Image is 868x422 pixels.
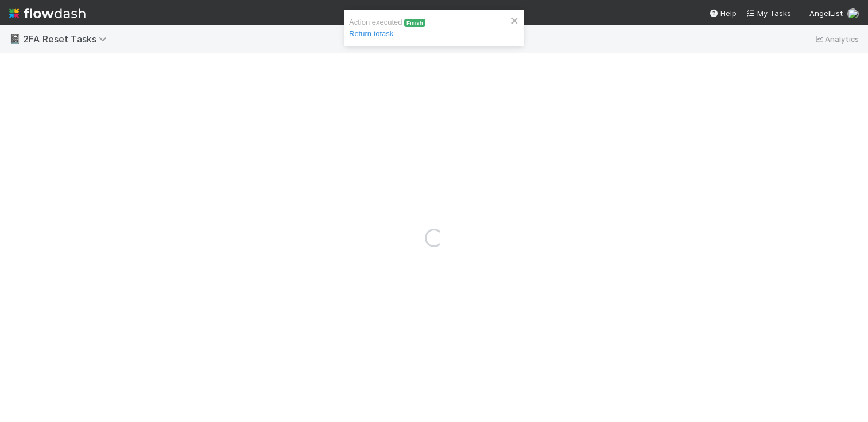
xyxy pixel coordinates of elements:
a: My Tasks [746,7,791,19]
button: close [511,14,519,26]
img: logo-inverted-e16ddd16eac7371096b0.svg [9,3,86,23]
span: 📓 [9,34,21,44]
a: Return totask [349,29,393,38]
img: avatar_a8b9208c-77c1-4b07-b461-d8bc701f972e.png [847,8,859,19]
div: Help [709,7,737,19]
span: AngelList [809,9,843,18]
span: Finish [404,19,425,28]
a: Analytics [813,32,859,46]
span: 2FA Reset Tasks [23,33,113,45]
span: My Tasks [746,9,791,18]
span: Action executed [349,18,425,38]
